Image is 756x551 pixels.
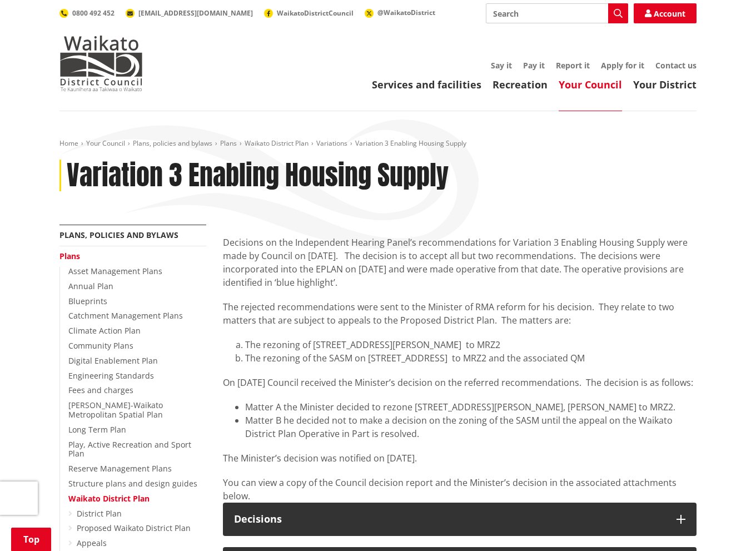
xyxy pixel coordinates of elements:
a: Report it [556,60,590,71]
a: District Plan [77,508,122,519]
span: [EMAIL_ADDRESS][DOMAIN_NAME] [138,8,253,18]
li: Matter B he decided not to make a decision on the zoning of the SASM until the appeal on the Waik... [245,414,697,440]
a: 0800 492 452 [59,8,115,18]
a: Proposed Waikato District Plan [77,523,191,533]
li: Matter A the Minister decided to rezone [STREET_ADDRESS][PERSON_NAME], [PERSON_NAME] to MRZ2. [245,400,697,414]
a: Account [634,3,697,23]
div: You can view a copy of the Council decision report and the Minister’s decision in the associated ... [223,236,697,503]
a: Community Plans [68,340,133,351]
a: Variations [316,138,347,148]
p: On [DATE] Council received the Minister’s decision on the referred recommendations. The decision ... [223,376,697,389]
a: Services and facilities [372,78,481,91]
a: Reserve Management Plans [68,463,172,474]
a: Say it [491,60,512,71]
a: Digital Enablement Plan [68,355,158,366]
a: Contact us [655,60,697,71]
p: Decisions on the Independent Hearing Panel’s recommendations for Variation 3 Enabling Housing Sup... [223,236,697,289]
li: The rezoning of [STREET_ADDRESS][PERSON_NAME] to MRZ2 [245,338,697,351]
a: Plans [220,138,237,148]
a: Your Council [559,78,622,91]
a: Long Term Plan [68,424,126,435]
a: Recreation [493,78,548,91]
span: Variation 3 Enabling Housing Supply [355,138,466,148]
button: Decisions [223,503,697,536]
a: Plans, policies and bylaws [59,230,178,240]
a: Pay it [523,60,545,71]
a: Structure plans and design guides [68,478,197,489]
span: @WaikatoDistrict [377,8,435,17]
img: Waikato District Council - Te Kaunihera aa Takiwaa o Waikato [59,36,143,91]
a: Appeals [77,538,107,548]
a: Your Council [86,138,125,148]
a: Top [11,528,51,551]
a: Blueprints [68,296,107,306]
a: Waikato District Plan [245,138,309,148]
a: @WaikatoDistrict [365,8,435,17]
a: Plans [59,251,80,261]
a: Waikato District Plan [68,493,150,504]
span: 0800 492 452 [72,8,115,18]
li: The rezoning of the SASM on [STREET_ADDRESS] to MRZ2 and the associated QM [245,351,697,365]
p: The rejected recommendations were sent to the Minister of RMA reform for his decision. They relat... [223,300,697,327]
a: Annual Plan [68,281,113,291]
a: [PERSON_NAME]-Waikato Metropolitan Spatial Plan [68,400,163,420]
nav: breadcrumb [59,139,697,148]
a: [EMAIL_ADDRESS][DOMAIN_NAME] [126,8,253,18]
a: Asset Management Plans [68,266,162,276]
a: Climate Action Plan [68,325,141,336]
h1: Variation 3 Enabling Housing Supply [67,160,449,192]
p: The Minister’s decision was notified on [DATE]. [223,451,697,465]
a: Fees and charges [68,385,133,395]
div: Decisions [234,514,665,525]
a: WaikatoDistrictCouncil [264,8,354,18]
a: Home [59,138,78,148]
a: Apply for it [601,60,644,71]
a: Catchment Management Plans [68,310,183,321]
input: Search input [486,3,628,23]
span: WaikatoDistrictCouncil [277,8,354,18]
a: Play, Active Recreation and Sport Plan [68,439,191,459]
a: Your District [633,78,697,91]
a: Plans, policies and bylaws [133,138,212,148]
a: Engineering Standards [68,370,154,381]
